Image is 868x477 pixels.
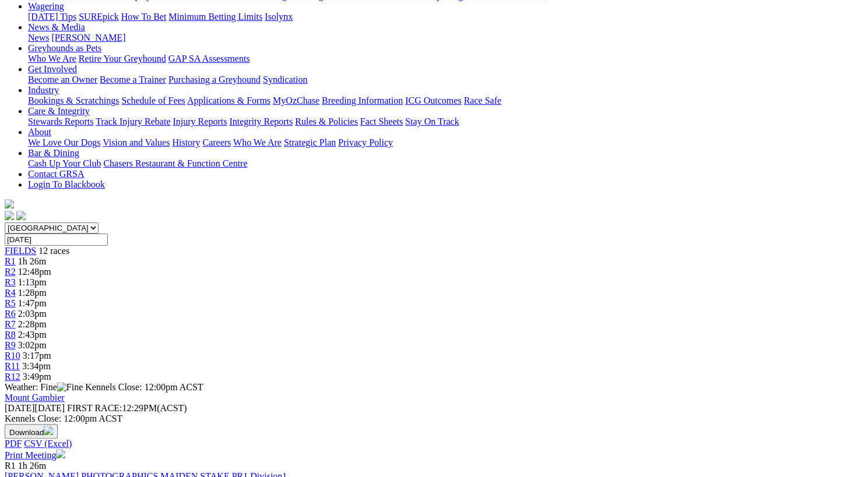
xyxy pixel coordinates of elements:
[28,137,863,148] div: About
[51,33,125,43] a: [PERSON_NAME]
[28,1,64,11] a: Wagering
[28,179,105,189] a: Login To Blackbook
[5,277,16,287] a: R3
[28,54,76,63] a: Who We Are
[28,54,863,64] div: Greyhounds as Pets
[23,351,51,361] span: 3:17pm
[28,75,97,84] a: Become an Owner
[5,309,16,319] a: R6
[57,382,83,393] img: Fine
[5,450,65,460] a: Print Meeting
[273,96,319,105] a: MyOzChase
[28,127,51,137] a: About
[18,330,47,340] span: 2:43pm
[405,116,459,126] a: Stay On Track
[5,403,35,413] span: [DATE]
[96,116,170,126] a: Track Injury Rebate
[173,116,227,126] a: Injury Reports
[38,246,69,256] span: 12 races
[5,211,14,220] img: facebook.svg
[5,361,20,371] a: R11
[18,267,51,277] span: 12:48pm
[22,361,51,371] span: 3:34pm
[233,137,282,147] a: Who We Are
[79,54,166,63] a: Retire Your Greyhound
[18,256,46,266] span: 1h 26m
[5,382,85,392] span: Weather: Fine
[463,96,501,105] a: Race Safe
[28,33,49,43] a: News
[100,75,166,84] a: Become a Trainer
[202,137,231,147] a: Careers
[168,12,262,22] a: Minimum Betting Limits
[5,199,14,209] img: logo-grsa-white.png
[229,116,293,126] a: Integrity Reports
[28,85,59,95] a: Industry
[121,96,185,105] a: Schedule of Fees
[405,96,461,105] a: ICG Outcomes
[23,372,51,381] span: 3:49pm
[79,12,118,22] a: SUREpick
[28,148,79,158] a: Bar & Dining
[18,277,47,287] span: 1:13pm
[284,137,336,147] a: Strategic Plan
[28,158,863,169] div: Bar & Dining
[103,137,170,147] a: Vision and Values
[5,288,16,298] a: R4
[5,330,16,340] a: R8
[67,403,187,413] span: 12:29PM(ACST)
[5,414,863,424] div: Kennels Close: 12:00pm ACST
[28,12,76,22] a: [DATE] Tips
[5,439,22,448] a: PDF
[28,96,863,106] div: Industry
[168,75,261,84] a: Purchasing a Greyhound
[28,116,863,127] div: Care & Integrity
[5,234,108,246] input: Select date
[263,75,307,84] a: Syndication
[295,116,358,126] a: Rules & Policies
[172,137,200,147] a: History
[28,75,863,85] div: Get Involved
[322,96,403,105] a: Breeding Information
[28,116,93,126] a: Stewards Reports
[18,288,47,298] span: 1:28pm
[5,267,16,277] a: R2
[18,309,47,319] span: 2:03pm
[5,256,16,266] a: R1
[28,96,119,105] a: Bookings & Scratchings
[103,158,247,168] a: Chasers Restaurant & Function Centre
[5,298,16,308] a: R5
[28,137,100,147] a: We Love Our Dogs
[18,319,47,329] span: 2:28pm
[18,461,46,471] span: 1h 26m
[5,372,20,381] a: R12
[85,382,203,392] span: Kennels Close: 12:00pm ACST
[28,169,84,179] a: Contact GRSA
[5,439,863,449] div: Download
[360,116,403,126] a: Fact Sheets
[5,340,16,350] span: R9
[5,319,16,329] a: R7
[28,106,90,116] a: Care & Integrity
[5,351,20,361] a: R10
[44,426,53,435] img: download.svg
[28,43,101,53] a: Greyhounds as Pets
[56,449,65,458] img: printer.svg
[338,137,393,147] a: Privacy Policy
[5,403,65,413] span: [DATE]
[187,96,270,105] a: Applications & Forms
[67,403,122,413] span: FIRST RACE:
[18,340,47,350] span: 3:02pm
[28,12,863,22] div: Wagering
[28,22,85,32] a: News & Media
